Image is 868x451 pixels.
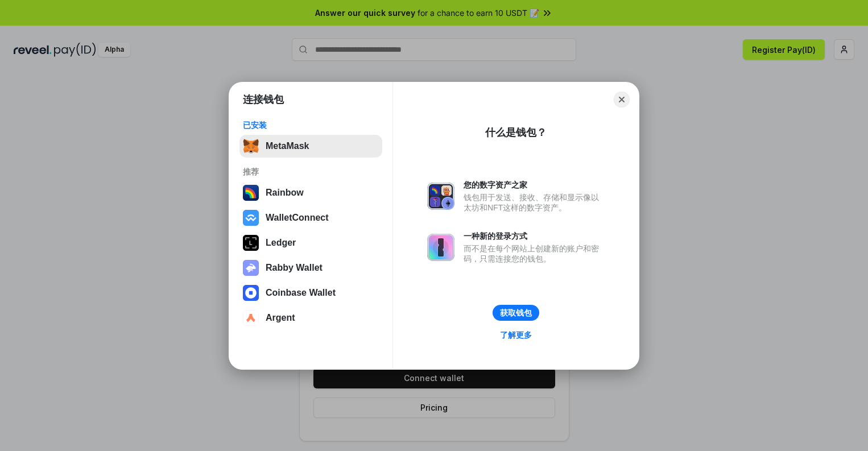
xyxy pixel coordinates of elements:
button: Rainbow [239,181,382,204]
div: 一种新的登录方式 [464,231,605,241]
img: svg+xml,%3Csvg%20xmlns%3D%22http%3A%2F%2Fwww.w3.org%2F2000%2Fsvg%22%20fill%3D%22none%22%20viewBox... [427,234,454,261]
div: 而不是在每个网站上创建新的账户和密码，只需连接您的钱包。 [464,243,605,264]
button: MetaMask [239,135,382,158]
div: 已安装 [243,120,379,130]
div: MetaMask [266,141,309,151]
div: 获取钱包 [500,308,532,318]
img: svg+xml,%3Csvg%20width%3D%2228%22%20height%3D%2228%22%20viewBox%3D%220%200%2028%2028%22%20fill%3D... [243,310,259,326]
div: 什么是钱包？ [485,126,547,139]
a: 了解更多 [493,328,539,342]
button: Ledger [239,231,382,254]
img: svg+xml,%3Csvg%20xmlns%3D%22http%3A%2F%2Fwww.w3.org%2F2000%2Fsvg%22%20fill%3D%22none%22%20viewBox... [427,183,454,210]
img: svg+xml,%3Csvg%20width%3D%22120%22%20height%3D%22120%22%20viewBox%3D%220%200%20120%20120%22%20fil... [243,185,259,201]
div: WalletConnect [266,213,329,223]
div: Ledger [266,238,296,248]
div: 了解更多 [500,330,532,340]
img: svg+xml,%3Csvg%20xmlns%3D%22http%3A%2F%2Fwww.w3.org%2F2000%2Fsvg%22%20width%3D%2228%22%20height%3... [243,235,259,251]
div: Argent [266,313,295,323]
img: svg+xml,%3Csvg%20width%3D%2228%22%20height%3D%2228%22%20viewBox%3D%220%200%2028%2028%22%20fill%3D... [243,285,259,301]
button: Close [614,92,630,107]
button: Coinbase Wallet [239,282,382,304]
img: svg+xml,%3Csvg%20width%3D%2228%22%20height%3D%2228%22%20viewBox%3D%220%200%2028%2028%22%20fill%3D... [243,210,259,226]
div: 您的数字资产之家 [464,180,605,190]
div: 钱包用于发送、接收、存储和显示像以太坊和NFT这样的数字资产。 [464,192,605,213]
div: Rainbow [266,188,304,198]
button: WalletConnect [239,206,382,229]
button: Rabby Wallet [239,256,382,279]
button: Argent [239,307,382,329]
div: Coinbase Wallet [266,288,336,298]
h1: 连接钱包 [243,93,284,106]
button: 获取钱包 [493,305,539,321]
img: svg+xml,%3Csvg%20xmlns%3D%22http%3A%2F%2Fwww.w3.org%2F2000%2Fsvg%22%20fill%3D%22none%22%20viewBox... [243,260,259,276]
div: Rabby Wallet [266,263,323,273]
img: svg+xml,%3Csvg%20fill%3D%22none%22%20height%3D%2233%22%20viewBox%3D%220%200%2035%2033%22%20width%... [243,138,259,154]
div: 推荐 [243,167,379,177]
